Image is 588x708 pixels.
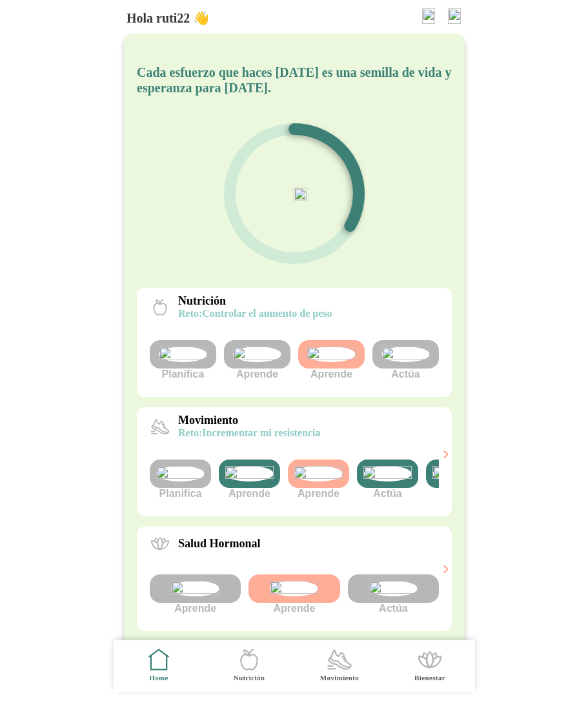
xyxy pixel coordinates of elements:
[137,65,452,96] h5: Cada esfuerzo que haces [DATE] es una semilla de vida y esperanza para [DATE].
[178,427,320,439] p: Incrementar mi resistencia
[414,673,445,683] ion-label: Bienestar
[233,673,264,683] ion-label: Nutrición
[178,414,320,427] p: Movimiento
[149,673,168,683] ion-label: Home
[178,308,202,319] span: reto:
[127,10,209,26] h5: Hola ruti22 👋
[178,294,332,308] p: Nutrición
[178,427,202,438] span: reto:
[248,574,340,614] div: Aprende
[150,574,241,614] div: Aprende
[347,574,438,614] div: Actúa
[372,340,439,380] div: Actúa
[357,460,418,500] div: Actúa
[288,460,349,500] div: Aprende
[298,340,365,380] div: Aprende
[150,460,211,500] div: Planifica
[219,460,280,500] div: Aprende
[426,460,487,500] div: Actúa
[178,537,261,551] p: Salud Hormonal
[319,673,358,683] ion-label: Movimiento
[178,308,332,319] p: Controlar el aumento de peso
[224,340,290,380] div: Aprende
[150,340,216,380] div: Planifica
